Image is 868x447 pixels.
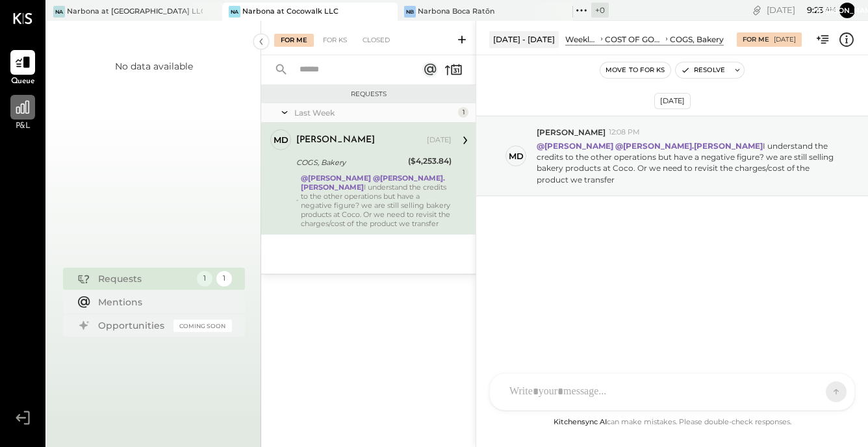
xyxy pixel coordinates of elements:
div: COST OF GOODS SOLD (COGS) [605,34,663,45]
div: For Me [274,34,314,47]
button: Resolve [676,62,730,78]
div: [DATE] [427,135,452,146]
div: ($4,253.84) [408,155,452,168]
strong: @[PERSON_NAME] [537,141,613,151]
span: Queue [11,76,35,88]
div: Narbona at [GEOGRAPHIC_DATA] LLC [67,6,203,17]
p: I understand the credits to the other operations but have a negative figure? we are still selling... [537,140,841,185]
div: No data available [115,60,193,73]
span: [PERSON_NAME] [537,127,606,138]
div: I understand the credits to the other operations but have a negative figure? we are still selling... [301,173,452,228]
button: [PERSON_NAME] [839,3,855,18]
div: Opportunities [98,319,167,332]
div: 1 [216,271,232,287]
div: [DATE] [774,35,796,44]
div: NB [404,6,416,18]
strong: @[PERSON_NAME].[PERSON_NAME] [615,141,763,151]
strong: @[PERSON_NAME].[PERSON_NAME] [301,173,445,192]
div: Md [274,134,288,146]
a: P&L [1,95,45,133]
div: [DATE] [767,4,836,16]
div: Na [229,6,240,18]
div: Last Week [294,107,455,118]
div: COGS, Bakery [296,156,404,169]
span: 9 : 23 [797,4,823,16]
div: Closed [356,34,396,47]
div: [DATE] [654,93,691,109]
div: 1 [197,271,212,287]
div: [PERSON_NAME] [296,134,375,147]
div: + 0 [591,3,609,18]
div: Mentions [98,296,225,309]
div: For Me [743,35,769,44]
div: Md [509,150,524,162]
span: 12:08 PM [609,127,640,138]
div: Weekly P&L [565,34,598,45]
div: [DATE] - [DATE] [489,31,559,47]
div: copy link [750,3,763,17]
div: Narbona at Cocowalk LLC [242,6,338,17]
strong: @[PERSON_NAME] [301,173,371,183]
span: P&L [16,121,31,133]
div: For KS [316,34,353,47]
div: Na [53,6,65,18]
a: Queue [1,50,45,88]
div: Coming Soon [173,320,232,332]
div: Requests [98,272,190,285]
div: 1 [458,107,468,118]
div: Requests [268,90,469,99]
div: Narbona Boca Ratōn [418,6,494,17]
button: Move to for ks [600,62,670,78]
div: COGS, Bakery [670,34,724,45]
